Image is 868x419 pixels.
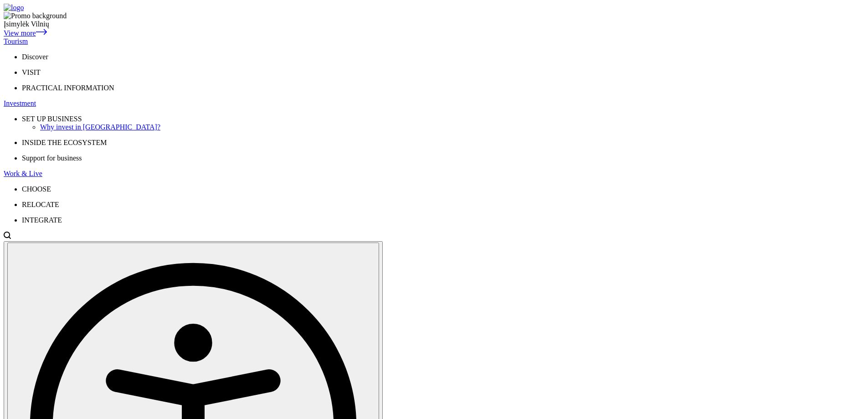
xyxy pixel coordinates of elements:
span: CHOOSE [22,185,51,193]
span: Discover [22,53,48,61]
img: logo [4,4,24,12]
img: Promo background [4,12,67,20]
span: INSIDE THE ECOSYSTEM [22,139,107,146]
span: RELOCATE [22,201,59,208]
span: PRACTICAL INFORMATION [22,84,114,92]
nav: Primary navigation [4,12,864,224]
span: View more [4,29,36,37]
span: Support for business [22,154,82,162]
span: VISIT [22,68,41,76]
a: View more [4,29,47,37]
a: Work & Live [4,170,864,178]
span: INTEGRATE [22,216,62,224]
a: Investment [4,99,864,108]
a: Why invest in [GEOGRAPHIC_DATA]? [40,123,864,131]
a: Tourism [4,37,864,46]
div: Įsimylėk Vilnių [4,20,864,28]
a: Open search modal [4,233,11,241]
span: SET UP BUSINESS [22,115,82,123]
